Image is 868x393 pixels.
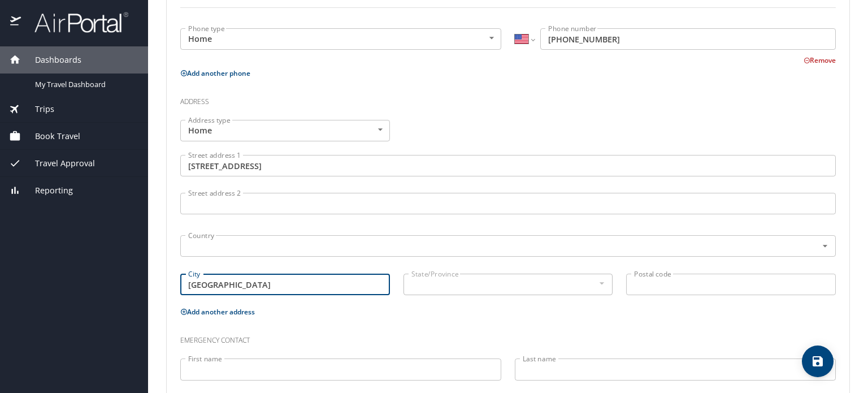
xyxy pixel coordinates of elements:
[22,11,128,33] img: airportal-logo.png
[180,89,836,109] h3: Address
[180,28,501,50] div: Home
[802,346,834,377] button: save
[21,184,73,197] span: Reporting
[804,55,836,65] button: Remove
[21,103,54,115] span: Trips
[10,11,22,33] img: icon-airportal.png
[180,307,255,317] button: Add another address
[180,328,836,347] h3: Emergency contact
[21,54,81,66] span: Dashboards
[818,239,832,253] button: Open
[35,79,134,90] span: My Travel Dashboard
[21,130,80,142] span: Book Travel
[21,157,95,170] span: Travel Approval
[180,120,390,141] div: Home
[180,68,250,78] button: Add another phone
